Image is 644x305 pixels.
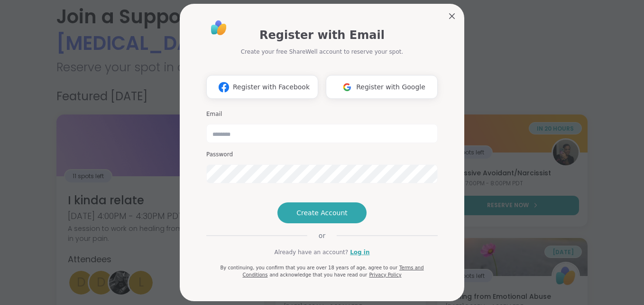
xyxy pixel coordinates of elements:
[269,272,367,277] span: and acknowledge that you have read our
[208,17,230,38] img: ShareWell Logo
[296,208,348,218] span: Create Account
[206,151,438,159] h3: Password
[326,75,438,99] button: Register with Google
[206,75,318,99] button: Register with Facebook
[215,78,233,96] img: ShareWell Logomark
[220,265,397,270] span: By continuing, you confirm that you are over 18 years of age, agree to our
[338,78,356,96] img: ShareWell Logomark
[241,48,404,56] p: Create your free ShareWell account to reserve your spot.
[369,272,401,277] a: Privacy Policy
[206,110,438,118] h3: Email
[259,27,385,44] h1: Register with Email
[307,231,337,240] span: or
[356,82,425,92] span: Register with Google
[242,265,423,277] a: Terms and Conditions
[274,248,348,257] span: Already have an account?
[233,82,310,92] span: Register with Facebook
[277,202,367,223] button: Create Account
[350,248,369,257] a: Log in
